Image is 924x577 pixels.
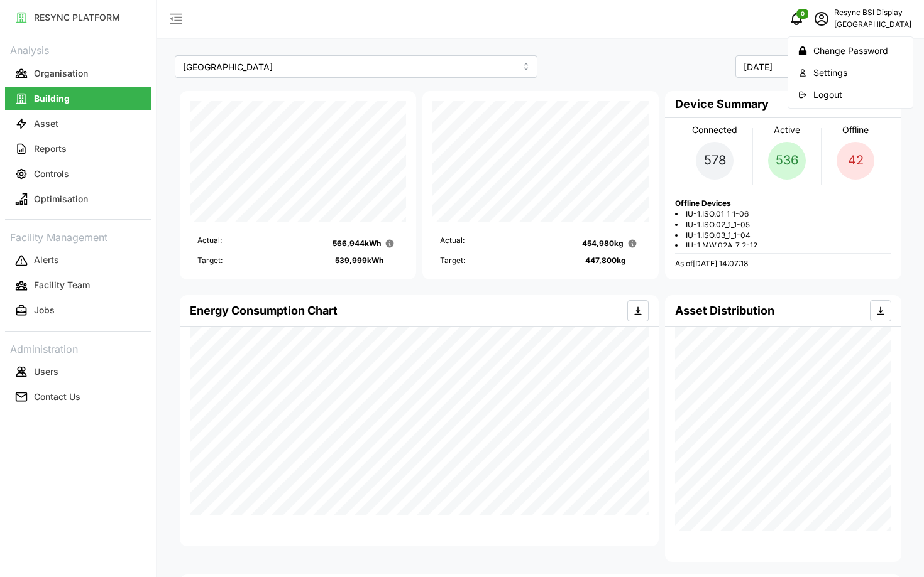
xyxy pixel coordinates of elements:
[692,123,737,137] p: Connected
[776,151,798,170] p: 536
[190,303,338,319] h4: Energy Consumption Chart
[197,255,223,267] p: Target:
[5,188,151,210] button: Optimisation
[5,111,151,136] a: Asset
[774,123,800,137] p: Active
[34,168,69,180] p: Controls
[34,365,58,378] p: Users
[848,151,864,170] p: 42
[5,186,151,212] a: Optimisation
[686,220,750,230] span: IU-1.ISO.02_1_1-05
[5,61,151,86] a: Organisation
[440,235,465,252] p: Actual:
[34,143,67,155] p: Reports
[784,6,809,31] button: notifications
[675,303,774,319] h4: Asset Distribution
[335,255,383,267] p: 539,999 kWh
[34,193,88,205] p: Optimisation
[5,384,151,409] a: Contact Us
[5,386,151,408] button: Contact Us
[34,279,90,291] p: Facility Team
[5,360,151,383] button: Users
[5,248,151,273] a: Alerts
[5,273,151,298] a: Facility Team
[5,112,151,135] button: Asset
[34,254,59,266] p: Alerts
[585,255,626,267] p: 447,800 kg
[686,209,749,220] span: IU-1.ISO.01_1_1-06
[675,96,769,112] h4: Device Summary
[5,5,151,30] a: RESYNC PLATFORM
[5,138,151,160] button: Reports
[34,391,80,403] p: Contact Us
[813,88,903,102] div: Logout
[5,359,151,384] a: Users
[686,240,757,251] span: IU-1.MW.02A_7_2-12
[5,227,151,245] p: Facility Management
[34,117,58,130] p: Asset
[735,55,849,78] input: Select Month
[5,136,151,161] a: Reports
[5,298,151,323] a: Jobs
[704,151,726,170] p: 578
[5,249,151,272] button: Alerts
[34,304,55,316] p: Jobs
[813,44,903,58] div: Change Password
[675,198,891,209] p: Offline Devices
[675,259,748,269] p: As of [DATE] 14:07:18
[333,238,381,250] p: 566,944 kWh
[842,123,869,137] p: Offline
[5,339,151,357] p: Administration
[5,299,151,322] button: Jobs
[34,67,88,80] p: Organisation
[5,274,151,297] button: Facility Team
[5,163,151,185] button: Controls
[34,11,120,24] p: RESYNC PLATFORM
[813,66,903,80] div: Settings
[5,87,151,110] button: Building
[834,19,911,31] p: [GEOGRAPHIC_DATA]
[5,62,151,85] button: Organisation
[5,161,151,186] a: Controls
[197,235,222,252] p: Actual:
[834,7,911,19] p: Resync BSI Display
[440,255,465,267] p: Target:
[809,6,834,31] button: schedule
[801,9,805,18] span: 0
[5,6,151,29] button: RESYNC PLATFORM
[34,92,70,105] p: Building
[582,238,624,250] p: 454,980 kg
[5,40,151,58] p: Analysis
[5,86,151,111] a: Building
[686,230,751,241] span: IU-1.ISO.03_1_1-04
